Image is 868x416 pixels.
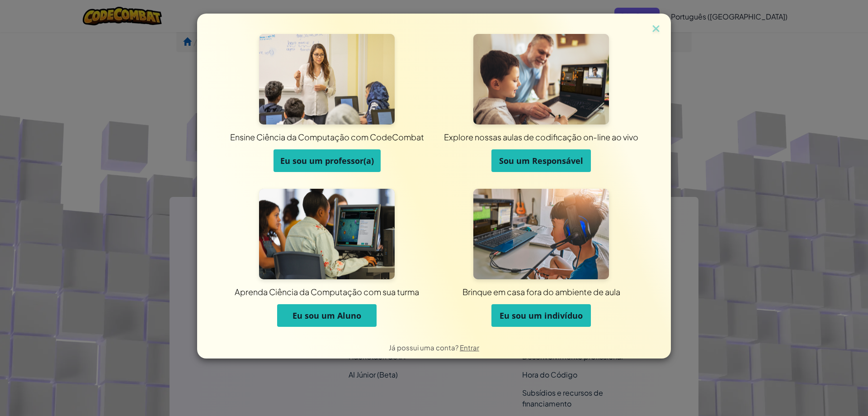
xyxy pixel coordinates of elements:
[389,343,458,352] font: Já possui uma conta?
[650,23,662,36] img: ícone de fechamento
[462,287,620,297] font: Brinque em casa fora do ambiente de aula
[491,304,591,327] button: Eu sou um indivíduo
[473,189,609,279] img: Para indivíduos
[500,310,583,321] font: Eu sou um indivíduo
[259,189,395,279] img: Para estudantes
[292,310,361,321] font: Eu sou um Aluno
[460,343,479,352] a: Entrar
[274,149,381,172] button: Eu sou um professor(a)
[230,132,424,142] font: Ensine Ciência da Computação com CodeCombat
[491,149,591,172] button: Sou um Responsável
[280,155,374,166] font: Eu sou um professor(a)
[473,34,609,124] img: Para os pais
[277,304,377,327] button: Eu sou um Aluno
[235,287,419,297] font: Aprenda Ciência da Computação com sua turma
[259,34,395,124] img: Para Educadores
[499,155,583,166] font: Sou um Responsável
[444,132,638,142] font: Explore nossas aulas de codificação on-line ao vivo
